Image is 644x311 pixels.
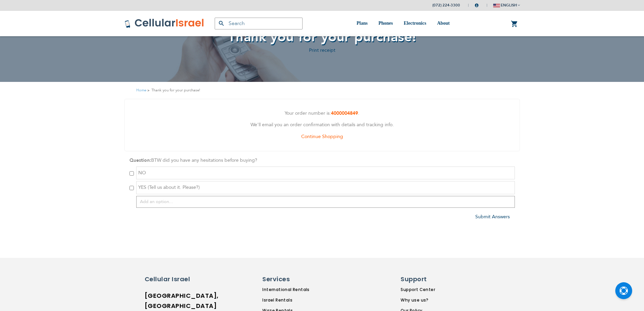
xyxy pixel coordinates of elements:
span: NO [138,170,146,176]
p: We'll email you an order confirmation with details and tracking info. [130,121,515,129]
a: Submit Answers [475,214,510,220]
a: Continue Shopping [301,133,343,140]
a: Plans [357,11,368,36]
strong: Question: [129,157,151,163]
button: english [493,0,520,10]
input: Search [215,18,303,29]
h6: Services [262,275,342,284]
span: YES (Tell us about it. Please?) [138,184,200,191]
h6: Cellular Israel [145,275,204,284]
h6: [GEOGRAPHIC_DATA], [GEOGRAPHIC_DATA] [145,291,204,311]
span: Electronics [404,21,426,26]
span: Thank you for your purchase! [228,28,416,46]
img: english [493,4,500,7]
strong: Thank you for your purchase! [151,87,200,93]
a: Why use us? [401,297,443,303]
img: Cellular Israel Logo [124,18,205,28]
span: BTW did you have any hesitations before buying? [151,157,257,163]
p: Your order number is: . [130,109,515,118]
a: Print receipt [309,47,335,53]
a: About [437,11,450,36]
a: (072) 224-3300 [432,3,460,8]
span: Phones [378,21,393,26]
span: About [437,21,450,26]
span: Plans [357,21,368,26]
a: Home [136,88,146,93]
a: Phones [378,11,393,36]
a: Support Center [401,287,443,293]
a: International Rentals [262,287,346,293]
a: Israel Rentals [262,297,346,303]
input: Add an option... [136,196,515,208]
a: 4000004849 [331,110,358,116]
a: Electronics [404,11,426,36]
h6: Support [401,275,438,284]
